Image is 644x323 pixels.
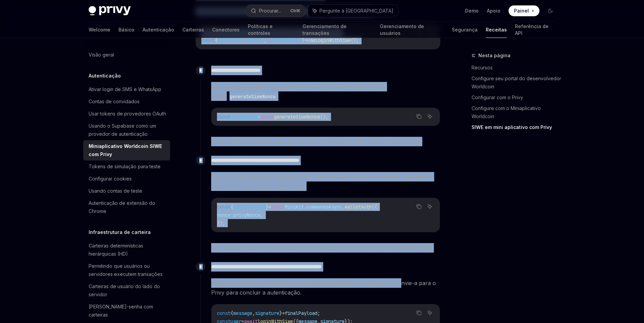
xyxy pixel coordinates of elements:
span: nonce: [217,212,233,218]
div: Tokens de simulação para teste [89,163,161,171]
span: { [231,204,233,210]
div: Visão geral [89,51,114,59]
span: = [269,204,271,210]
font: Gerenciamento de usuários [380,23,443,37]
span: const [217,310,231,316]
h5: Infraestrutura de carteira [89,228,151,236]
a: Configurar com o Privy [472,92,561,103]
a: Usando contas de teste [83,185,170,197]
div: Autenticação de extensão do Chrome [89,199,166,215]
span: Pegue a resposta da Worldcoin (a mensagem assinada e a assinatura) e envie-a para o Privy para co... [211,278,440,297]
span: commandsAsync [307,204,342,210]
a: Conectores [212,22,240,38]
span: Painel [514,7,529,14]
a: Miniaplicativo Worldcoin SIWE com Privy [83,140,170,160]
div: Carteiras de usuário do lado do servidor [89,282,166,299]
a: SIWE em mini aplicativo com Privy [472,122,561,133]
span: ; [317,310,320,316]
span: , [264,37,266,43]
span: useLoginWithSiwe [307,37,351,43]
button: Procurar...CtrlK [246,5,305,17]
a: Configurar cookies [83,173,170,185]
span: (); [351,37,359,43]
span: } [302,37,305,43]
div: Permitindo que usuários ou servidores executem transações [89,262,166,278]
a: Autenticação [143,22,174,38]
span: Pergunte à [GEOGRAPHIC_DATA] [319,7,393,14]
a: Welcome [89,22,110,38]
div: Miniaplicativo Worldcoin SIWE com Privy [89,142,166,158]
span: walletAuth [345,204,372,210]
span: { [231,310,233,316]
a: Gerenciamento de transações [302,22,372,38]
a: Receitas [486,22,507,38]
span: , [252,310,255,316]
span: (); [320,114,328,120]
button: Pergunte à IA [425,112,434,121]
a: Usar tokens de provedores OAuth [83,108,170,120]
span: Esse nonce será usado para garantir que a mensagem SIWE seja única e segura. [211,137,440,146]
a: Configure seu portal do desenvolvedor Worldcoin [472,73,561,92]
button: Pergunte à IA [425,308,434,317]
span: { [215,37,218,43]
button: Pergunte à IA [425,202,434,211]
span: signature [255,310,279,316]
a: Configure com o Miniaplicativo Worldcoin [472,103,561,122]
a: Demo [465,7,479,14]
span: = [305,37,307,43]
span: Ctrl K [290,8,300,14]
font: Básico [118,26,134,33]
a: Carteiras de usuário do lado do servidor [83,280,170,301]
span: Nesta página [478,51,511,60]
a: Ativar login de SMS e WhatsApp [83,83,170,95]
code: generateSiweNonce [227,93,278,100]
button: Alternar modo escuro [545,5,556,16]
span: privyNonce [233,212,260,218]
div: Configurar cookies [89,175,132,183]
div: Usar tokens de provedores OAuth [89,110,166,118]
font: Gerenciamento de transações [302,23,372,37]
span: await [260,114,274,120]
font: Autenticação [143,26,174,33]
span: finalPayload [233,204,266,210]
font: Políticas e controles [248,23,294,37]
a: Visão geral [83,49,170,61]
span: } [279,310,282,316]
font: Welcome [89,26,110,33]
a: Apoio [487,7,500,14]
a: Permitindo que usuários ou servidores executem transações [83,260,170,280]
div: [PERSON_NAME]-senha com carteiras [89,303,166,319]
span: . [304,204,307,210]
a: Tokens de simulação para teste [83,160,170,173]
span: Isso solicitará que o usuário assine uma mensagem SIWE em sua carteira World App. [211,243,440,253]
a: Segurança [452,22,478,38]
span: const [201,37,215,43]
span: = [258,114,260,120]
font: Segurança [452,26,478,33]
h5: Autenticação [89,72,121,80]
span: , [260,212,263,218]
font: Referência de API [515,23,556,37]
span: const [217,114,231,120]
span: privyNonce [231,114,258,120]
a: Carteiras determinísticas hierárquicas (HD) [83,240,170,260]
span: ({ [372,204,377,210]
span: generateSiweNonce [274,114,320,120]
font: Use a função de Privy para obter um nonce exclusivo para o fluxo SIWE. [211,83,385,100]
span: finalPayload [285,310,317,316]
div: Ativar login de SMS e WhatsApp [89,85,161,93]
div: Carteiras determinísticas hierárquicas (HD) [89,242,166,258]
span: . [342,204,345,210]
div: Usando contas de teste [89,187,142,195]
button: Pergunte à [GEOGRAPHIC_DATA] [308,5,398,17]
a: Painel [509,5,539,16]
div: Usando o Supabase como um provedor de autenticação [89,122,166,138]
a: Políticas e controles [248,22,294,38]
button: Copie o conteúdo do bloco de código [415,308,423,317]
font: Conectores [212,26,240,33]
a: Gerenciamento de usuários [380,22,443,38]
a: Contas de convidados [83,95,170,108]
span: MiniKit [285,204,304,210]
a: [PERSON_NAME]-senha com carteiras [83,301,170,321]
a: Referência de API [515,22,556,38]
